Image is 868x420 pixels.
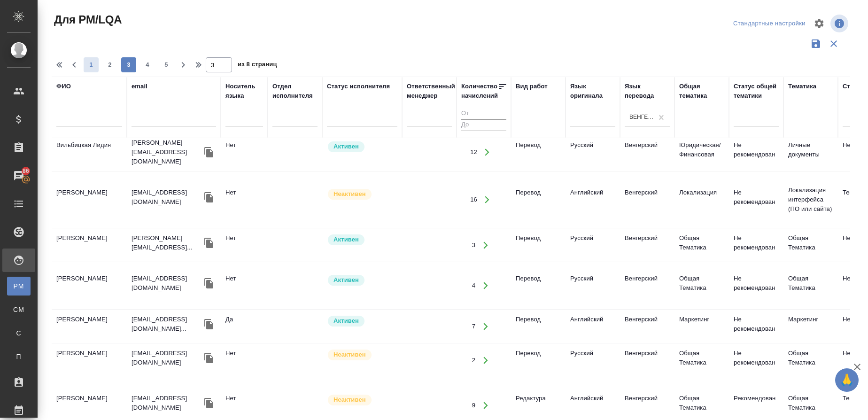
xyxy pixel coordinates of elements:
[566,183,620,216] td: Английский
[327,82,390,91] div: Статус исполнителя
[566,344,620,377] td: Русский
[731,16,808,31] div: split button
[132,233,202,252] p: [PERSON_NAME][EMAIL_ADDRESS]...
[52,310,127,343] td: [PERSON_NAME]
[333,142,359,151] p: Активен
[132,188,202,207] p: [EMAIL_ADDRESS][DOMAIN_NAME]
[202,236,216,250] button: Скопировать
[511,269,566,302] td: Перевод
[202,190,216,204] button: Скопировать
[511,136,566,169] td: Перевод
[478,143,497,162] button: Открыть работы
[472,241,475,250] div: 3
[12,305,26,314] span: CM
[140,57,155,72] button: 4
[333,316,359,326] p: Активен
[202,145,216,159] button: Скопировать
[830,15,850,32] span: Посмотреть информацию
[734,82,779,101] div: Статус общей тематики
[729,310,783,343] td: Не рекомендован
[625,82,670,101] div: Язык перевода
[221,344,268,377] td: Нет
[52,183,127,216] td: [PERSON_NAME]
[12,328,26,338] span: С
[238,59,277,72] span: из 8 страниц
[102,57,117,72] button: 2
[102,60,117,70] span: 2
[729,183,783,216] td: Не рекомендован
[783,310,838,343] td: Маркетинг
[132,349,202,367] p: [EMAIL_ADDRESS][DOMAIN_NAME]
[225,82,263,101] div: Носитель языка
[132,315,202,334] p: [EMAIL_ADDRESS][DOMAIN_NAME]...
[52,12,122,27] span: Для PM/LQA
[7,300,31,319] a: CM
[52,269,127,302] td: [PERSON_NAME]
[566,310,620,343] td: Английский
[461,82,498,101] div: Количество начислений
[476,235,495,255] button: Открыть работы
[476,276,495,296] button: Открыть работы
[783,269,838,302] td: Общая Тематика
[221,136,268,169] td: Нет
[202,317,216,331] button: Скопировать
[620,310,674,343] td: Венгерский
[221,310,268,343] td: Да
[2,164,35,187] a: 86
[729,229,783,262] td: Не рекомендован
[729,136,783,169] td: Не рекомендован
[327,188,397,201] div: Наши пути разошлись: исполнитель с нами не работает
[783,229,838,262] td: Общая Тематика
[333,189,366,199] p: Неактивен
[327,394,397,406] div: Наши пути разошлись: исполнитель с нами не работает
[159,60,174,70] span: 5
[674,229,729,262] td: Общая Тематика
[808,12,830,35] span: Настроить таблицу
[461,108,506,120] input: От
[476,350,495,370] button: Открыть работы
[472,322,475,331] div: 7
[620,269,674,302] td: Венгерский
[729,344,783,377] td: Не рекомендован
[132,274,202,293] p: [EMAIL_ADDRESS][DOMAIN_NAME]
[140,60,155,70] span: 4
[839,370,855,390] span: 🙏
[132,82,147,91] div: email
[221,229,268,262] td: Нет
[221,269,268,302] td: Нет
[17,166,35,176] span: 86
[327,349,397,361] div: Наши пути разошлись: исполнитель с нами не работает
[511,310,566,343] td: Перевод
[132,394,202,412] p: [EMAIL_ADDRESS][DOMAIN_NAME]
[620,229,674,262] td: Венгерский
[729,269,783,302] td: Не рекомендован
[511,183,566,216] td: Перевод
[674,269,729,302] td: Общая Тематика
[620,136,674,169] td: Венгерский
[835,368,859,392] button: 🙏
[783,181,838,218] td: Локализация интерфейса (ПО или сайта)
[52,344,127,377] td: [PERSON_NAME]
[807,35,825,53] button: Сохранить фильтры
[84,60,99,70] span: 1
[12,281,26,291] span: PM
[327,140,397,153] div: Рядовой исполнитель: назначай с учетом рейтинга
[783,344,838,377] td: Общая Тематика
[629,113,654,121] div: Венгерский
[7,277,31,296] a: PM
[674,183,729,216] td: Локализация
[202,396,216,410] button: Скопировать
[202,351,216,365] button: Скопировать
[221,183,268,216] td: Нет
[674,136,729,169] td: Юридическая/Финансовая
[132,138,202,166] p: [PERSON_NAME][EMAIL_ADDRESS][DOMAIN_NAME]
[679,82,724,101] div: Общая тематика
[84,57,99,72] button: 1
[788,82,816,91] div: Тематика
[159,57,174,72] button: 5
[476,396,495,415] button: Открыть работы
[783,136,838,169] td: Личные документы
[472,356,475,365] div: 2
[461,119,506,131] input: До
[333,275,359,285] p: Активен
